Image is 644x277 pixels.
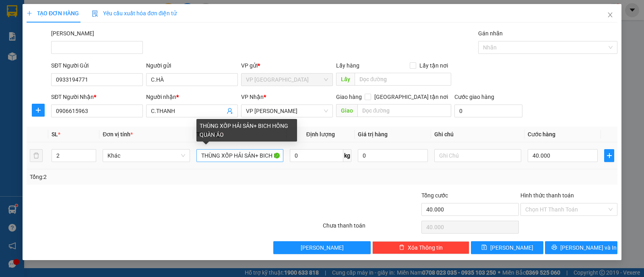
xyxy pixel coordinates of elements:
span: Giao [336,104,357,117]
span: [GEOGRAPHIC_DATA] tận nơi [371,92,451,101]
span: Lấy [336,73,355,86]
button: Close [599,4,621,27]
span: Khác [107,150,185,162]
label: Gán nhãn [478,30,503,37]
span: delete [399,244,405,251]
div: THÙNG XỐP HẢI SẢN+ BICH HỒNG QUÀN ÁO [196,119,297,142]
span: Định lượng [306,131,335,137]
span: Tổng cước [421,192,448,199]
label: Cước giao hàng [454,94,494,100]
span: Cước hàng [528,131,555,137]
span: plus [27,10,32,16]
button: plus [604,149,614,162]
li: VP VP chợ Mũi Né [4,43,56,52]
span: VP Nhận [241,94,264,100]
input: Dọc đường [357,104,452,117]
button: save[PERSON_NAME] [471,241,543,254]
span: TẠO ĐƠN HÀNG [27,10,79,16]
button: deleteXóa Thông tin [372,241,469,254]
span: close [607,12,613,18]
input: Mã ĐH [51,41,143,54]
button: [PERSON_NAME] [273,241,370,254]
th: Ghi chú [431,127,524,142]
input: 0 [358,149,428,162]
span: Lấy tận nơi [416,61,451,70]
button: delete [30,149,43,162]
span: Lấy hàng [336,62,359,69]
span: Giao hàng [336,94,362,100]
div: SĐT Người Gửi [51,61,143,70]
input: Dọc đường [355,73,452,86]
label: Mã ĐH [51,30,94,37]
span: Xóa Thông tin [408,243,443,252]
span: SL [52,131,58,137]
span: save [481,244,487,251]
span: Đơn vị tính [103,131,133,137]
div: VP gửi [241,61,333,70]
div: Chưa thanh toán [322,221,421,235]
span: [PERSON_NAME] [490,243,533,252]
span: Yêu cầu xuất hóa đơn điện tử [92,10,177,16]
span: [PERSON_NAME] và In [560,243,617,252]
li: VP VP [PERSON_NAME] Lão [56,43,107,70]
span: plus [32,107,44,113]
span: printer [551,244,557,251]
img: logo.jpg [4,4,32,32]
div: Tổng: 2 [30,172,249,181]
img: icon [92,10,98,17]
input: VD: Bàn, Ghế [196,149,283,162]
span: environment [4,54,10,60]
span: Giá trị hàng [358,131,388,137]
span: kg [343,149,351,162]
label: Hình thức thanh toán [520,192,574,199]
li: Nam Hải Limousine [4,4,117,34]
span: plus [605,152,614,159]
span: VP Phạm Ngũ Lão [246,105,328,117]
input: Cước giao hàng [454,105,522,117]
button: plus [32,104,45,117]
input: Ghi Chú [434,149,521,162]
button: printer[PERSON_NAME] và In [545,241,617,254]
div: Người gửi [146,61,238,70]
span: [PERSON_NAME] [301,243,344,252]
div: SĐT Người Nhận [51,92,143,101]
span: user-add [227,108,233,114]
span: VP chợ Mũi Né [246,74,328,86]
div: Người nhận [146,92,238,101]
